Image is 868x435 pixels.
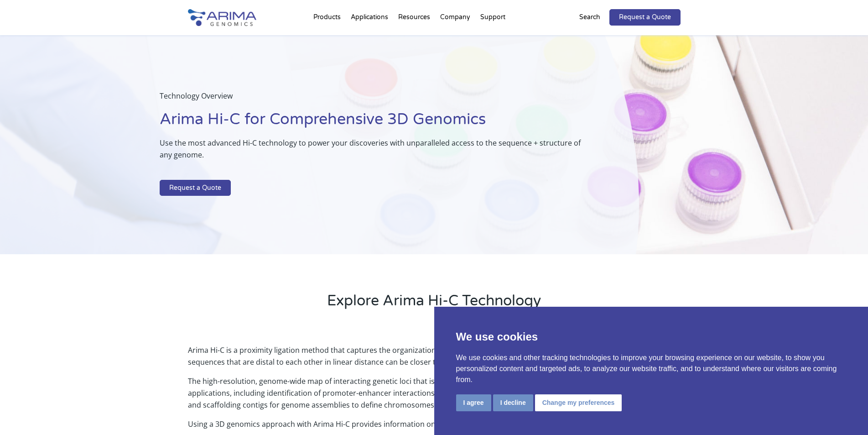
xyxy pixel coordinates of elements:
[160,109,593,137] h1: Arima Hi-C for Comprehensive 3D Genomics
[188,291,681,318] h2: Explore Arima Hi-C Technology
[456,394,491,411] button: I agree
[456,352,847,385] p: We use cookies and other tracking technologies to improve your browsing experience on our website...
[609,9,681,26] a: Request a Quote
[188,344,681,375] p: Arima Hi-C is a proximity ligation method that captures the organizational structure of chromatin...
[188,9,256,26] img: Arima-Genomics-logo
[160,90,593,109] p: Technology Overview
[456,329,847,345] p: We use cookies
[579,11,600,23] p: Search
[160,137,593,168] p: Use the most advanced Hi-C technology to power your discoveries with unparalleled access to the s...
[188,375,681,418] p: The high-resolution, genome-wide map of interacting genetic loci that is generated from Hi-C data...
[160,180,231,196] a: Request a Quote
[188,418,681,430] p: Using a 3D genomics approach with Arima Hi-C provides information on both the sequence + structur...
[535,394,622,411] button: Change my preferences
[493,394,533,411] button: I decline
